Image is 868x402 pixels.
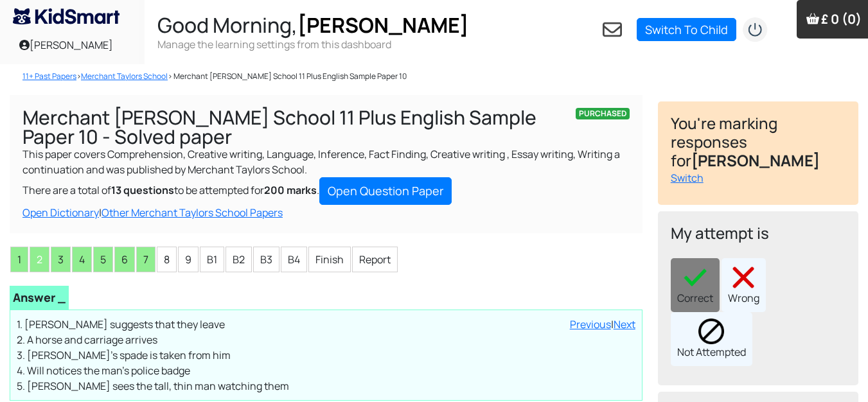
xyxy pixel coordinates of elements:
div: Not Attempted [671,312,752,366]
b: 200 marks [264,183,317,197]
li: 2 [30,247,49,272]
nav: > > Merchant [PERSON_NAME] School 11 Plus English Sample Paper 10 [10,71,631,82]
li: 7 [136,247,155,272]
li: Finish [308,247,351,272]
li: 3 [51,247,71,272]
h3: Manage the learning settings from this dashboard [157,37,469,51]
li: Report [352,247,398,272]
img: block.png [698,319,724,344]
h2: Good Morning, [157,13,469,37]
li: 5 [93,247,113,272]
span: £ 0 (0) [821,10,862,28]
a: Other Merchant Taylors School Papers [102,205,283,220]
a: Next [614,317,635,331]
img: cross40x40.png [731,265,756,290]
li: 8 [157,247,177,272]
b: [PERSON_NAME] [691,150,820,171]
li: B2 [226,247,252,272]
li: B3 [253,247,279,272]
li: 4 [72,247,92,272]
a: Open Dictionary [22,205,99,220]
a: 11+ Past Papers [22,71,76,82]
a: Switch To Child [637,18,736,41]
h1: Merchant [PERSON_NAME] School 11 Plus English Sample Paper 10 - Solved paper [22,108,630,146]
a: Open Question Paper [319,177,452,205]
li: 1 [10,247,28,272]
h4: You're marking responses for [671,114,846,170]
b: 13 questions [111,183,174,197]
span: [PERSON_NAME] [297,11,469,39]
li: 6 [114,247,135,272]
a: Previous [570,317,611,331]
span: PURCHASED [576,108,630,119]
b: Answer _ [13,290,66,305]
h4: My attempt is [671,224,846,243]
li: B1 [200,247,224,272]
div: | [22,205,630,220]
li: 9 [178,247,199,272]
div: | [570,317,635,332]
div: This paper covers Comprehension, Creative writing, Language, Inference, Fact Finding, Creative wr... [10,95,642,233]
a: Merchant Taylors School [81,71,168,82]
div: Wrong [722,258,766,312]
p: 1. [PERSON_NAME] suggests that they leave 2. A horse and carriage arrives 3. [PERSON_NAME]'s spad... [17,317,635,394]
li: B4 [281,247,307,272]
img: Your items in the shopping basket [806,12,819,25]
img: KidSmart logo [13,8,120,24]
a: Switch [671,171,704,185]
img: logout2.png [742,17,768,42]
